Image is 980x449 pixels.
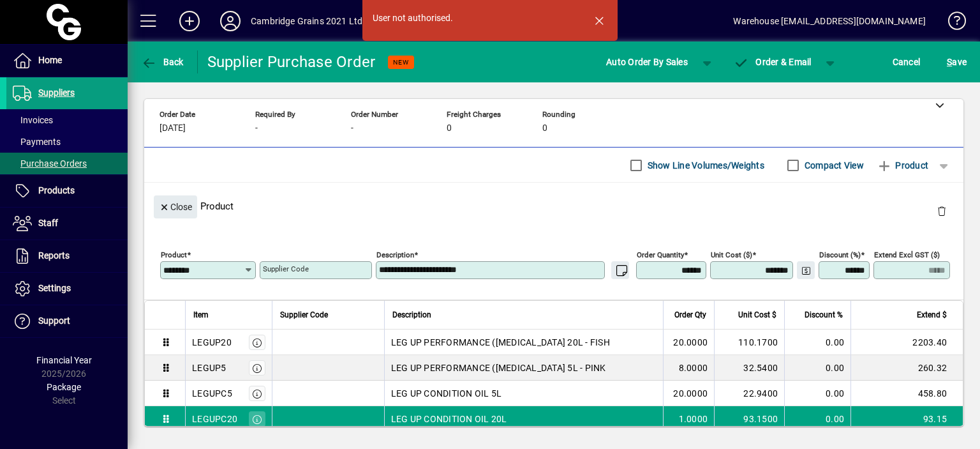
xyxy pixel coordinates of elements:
span: Reports [38,250,70,261]
mat-label: Supplier Code [263,264,309,273]
div: Cambridge Grains 2021 Ltd [251,11,362,31]
span: Financial Year [36,355,92,365]
a: Settings [6,273,128,305]
button: Cancel [889,50,924,73]
td: 458.80 [850,381,963,406]
a: Support [6,305,128,337]
td: 1.0000 [663,406,714,432]
app-page-header-button: Close [151,201,200,212]
span: Unit Cost $ [738,308,776,322]
div: LEGUP5 [192,361,226,374]
td: 0.00 [784,381,850,406]
app-page-header-button: Back [128,50,198,73]
td: 0.00 [784,406,850,432]
a: Invoices [6,109,128,131]
mat-label: Unit Cost ($) [711,250,752,259]
span: Auto Order By Sales [606,52,688,72]
span: Back [141,57,184,67]
div: LEGUPC20 [192,413,237,425]
a: Payments [6,131,128,153]
mat-label: Order Quantity [637,250,684,259]
button: Save [944,50,970,73]
span: LEG UP PERFORMANCE ([MEDICAL_DATA] 20L - FISH [391,336,610,349]
span: Home [38,55,62,65]
mat-label: Discount (%) [819,250,861,259]
span: Products [38,185,75,195]
div: LEGUP20 [192,336,232,349]
span: LEG UP CONDITION OIL 5L [391,387,502,400]
a: Purchase Orders [6,153,128,174]
span: 0 [542,123,547,133]
div: LEGUPC5 [192,387,232,400]
span: Payments [13,137,61,147]
div: Warehouse [EMAIL_ADDRESS][DOMAIN_NAME] [733,11,926,31]
span: Description [392,308,431,322]
div: Supplier Purchase Order [207,52,376,72]
span: Cancel [893,52,921,72]
span: 0 [447,123,452,133]
a: Reports [6,240,128,272]
td: 32.5400 [714,355,784,381]
td: 2203.40 [850,330,963,355]
a: Products [6,175,128,207]
a: Staff [6,208,128,240]
button: Change Price Levels [797,261,815,279]
button: Auto Order By Sales [600,50,694,73]
span: Item [193,308,209,322]
label: Show Line Volumes/Weights [645,159,764,172]
span: Order & Email [734,57,812,67]
span: Package [47,382,81,392]
td: 22.9400 [714,381,784,406]
div: Product [144,183,963,229]
button: Profile [210,10,251,33]
button: Product [870,154,935,177]
span: Invoices [13,115,53,125]
span: [DATE] [160,123,186,133]
td: 93.15 [850,406,963,432]
span: NEW [393,58,409,66]
button: Order & Email [727,50,818,73]
button: Close [154,195,197,218]
a: Knowledge Base [939,3,964,44]
span: LEG UP PERFORMANCE ([MEDICAL_DATA] 5L - PINK [391,361,606,374]
mat-label: Extend excl GST ($) [874,250,940,259]
td: 93.1500 [714,406,784,432]
span: Suppliers [38,88,75,98]
span: - [255,123,258,133]
span: Discount % [805,308,843,322]
button: Add [169,10,210,33]
a: Home [6,45,128,77]
label: Compact View [802,159,864,172]
span: S [947,57,952,67]
span: LEG UP CONDITION OIL 20L [391,413,507,425]
span: Product [877,155,928,176]
button: Back [138,50,187,73]
span: Close [159,197,192,218]
span: Staff [38,218,58,228]
span: - [351,123,353,133]
span: Extend $ [917,308,947,322]
app-page-header-button: Delete [926,205,957,217]
button: Delete [926,195,957,226]
td: 0.00 [784,330,850,355]
mat-label: Product [161,250,187,259]
span: Order Qty [674,308,706,322]
td: 20.0000 [663,381,714,406]
span: Purchase Orders [13,158,87,169]
td: 260.32 [850,355,963,381]
span: Settings [38,283,71,293]
td: 0.00 [784,355,850,381]
span: ave [947,52,967,72]
td: 8.0000 [663,355,714,381]
span: Supplier Code [280,308,328,322]
td: 20.0000 [663,330,714,355]
span: Support [38,316,70,326]
mat-label: Description [376,250,414,259]
td: 110.1700 [714,330,784,355]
